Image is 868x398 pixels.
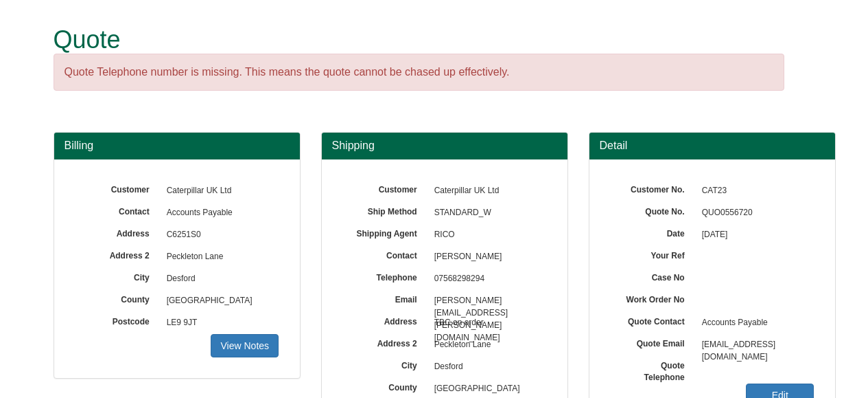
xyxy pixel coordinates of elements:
[75,290,160,306] label: County
[332,140,557,152] h3: Shipping
[427,290,547,312] span: [PERSON_NAME][EMAIL_ADDRESS][PERSON_NAME][DOMAIN_NAME]
[610,356,695,384] label: Quote Telephone
[695,312,814,334] span: Accounts Payable
[75,312,160,328] label: Postcode
[610,334,695,350] label: Quote Email
[160,290,279,312] span: [GEOGRAPHIC_DATA]
[610,268,695,284] label: Case No
[610,290,695,306] label: Work Order No
[342,224,427,240] label: Shipping Agent
[160,202,279,224] span: Accounts Payable
[610,312,695,328] label: Quote Contact
[600,140,825,152] h3: Detail
[427,180,547,202] span: Caterpillar UK Ltd
[342,268,427,284] label: Telephone
[160,180,279,202] span: Caterpillar UK Ltd
[342,312,427,328] label: Address
[427,356,547,378] span: Desford
[211,334,279,357] a: View Notes
[610,224,695,240] label: Date
[54,54,784,91] div: Quote Telephone number is missing. This means the quote cannot be chased up effectively.
[695,202,814,224] span: QUO0556720
[427,224,547,246] span: RICO
[695,334,814,356] span: [EMAIL_ADDRESS][DOMAIN_NAME]
[75,246,160,262] label: Address 2
[160,312,279,334] span: LE9 9JT
[427,268,547,290] span: 07568298294
[695,224,814,246] span: [DATE]
[342,202,427,218] label: Ship Method
[610,180,695,196] label: Customer No.
[64,140,290,152] h3: Billing
[75,202,160,218] label: Contact
[160,224,279,246] span: C6251S0
[342,334,427,350] label: Address 2
[75,224,160,240] label: Address
[427,246,547,268] span: [PERSON_NAME]
[160,268,279,290] span: Desford
[695,180,814,202] span: CAT23
[427,312,547,334] span: TBC on order
[342,180,427,196] label: Customer
[75,180,160,196] label: Customer
[342,246,427,262] label: Contact
[160,246,279,268] span: Peckleton Lane
[610,202,695,218] label: Quote No.
[342,378,427,394] label: County
[342,356,427,372] label: City
[54,26,784,54] h1: Quote
[427,334,547,356] span: Peckleton Lane
[427,202,547,224] span: STANDARD_W
[342,290,427,306] label: Email
[610,246,695,262] label: Your Ref
[75,268,160,284] label: City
